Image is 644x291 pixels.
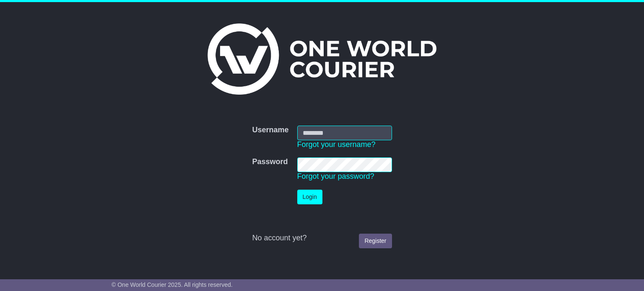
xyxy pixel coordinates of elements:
[252,234,392,243] div: No account yet?
[297,190,322,204] button: Login
[112,281,233,288] span: © One World Courier 2025. All rights reserved.
[252,157,288,167] label: Password
[359,234,392,248] a: Register
[252,126,288,135] label: Username
[208,23,436,95] img: One World
[297,140,376,149] a: Forgot your username?
[297,172,374,180] a: Forgot your password?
